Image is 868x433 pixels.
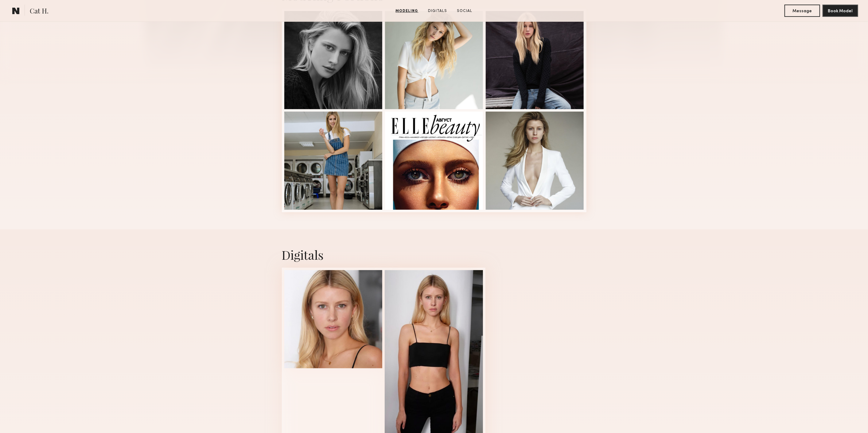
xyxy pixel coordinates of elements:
a: Digitals [426,8,450,14]
span: Cat H. [30,6,49,17]
button: Book Model [823,5,858,17]
div: Digitals [282,247,586,263]
a: Book Model [823,8,858,13]
a: Social [455,8,475,14]
button: Message [784,5,820,17]
a: Modeling [393,8,421,14]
